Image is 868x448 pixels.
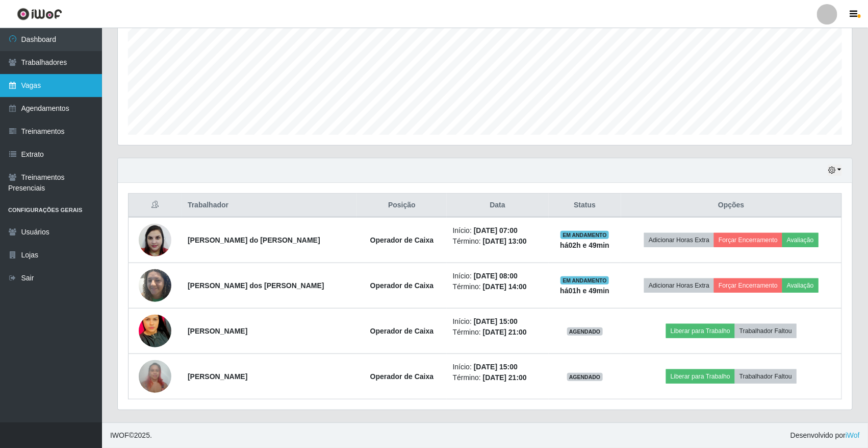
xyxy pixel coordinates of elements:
li: Término: [453,372,543,383]
strong: há 02 h e 49 min [560,241,609,249]
th: Opções [621,194,842,218]
th: Data [447,194,549,218]
span: Desenvolvido por [790,430,860,441]
strong: [PERSON_NAME] dos [PERSON_NAME] [188,281,324,290]
time: [DATE] 15:00 [474,317,518,325]
span: EM ANDAMENTO [560,276,609,285]
time: [DATE] 21:00 [483,373,527,382]
img: 1736128144098.jpeg [139,264,171,307]
img: 1682003136750.jpeg [139,218,171,262]
button: Adicionar Horas Extra [644,233,714,247]
li: Início: [453,316,543,327]
span: AGENDADO [567,373,603,381]
img: CoreUI Logo [17,8,62,20]
button: Avaliação [782,278,819,293]
span: EM ANDAMENTO [560,231,609,239]
time: [DATE] 08:00 [474,272,518,280]
button: Trabalhador Faltou [735,324,797,338]
time: [DATE] 15:00 [474,363,518,371]
strong: Operador de Caixa [370,236,434,244]
strong: Operador de Caixa [370,372,434,381]
button: Adicionar Horas Extra [644,278,714,293]
time: [DATE] 14:00 [483,282,527,291]
time: [DATE] 07:00 [474,226,518,234]
th: Status [549,194,621,218]
button: Forçar Encerramento [714,278,782,293]
button: Liberar para Trabalho [666,324,735,338]
strong: Operador de Caixa [370,327,434,335]
button: Avaliação [782,233,819,247]
span: AGENDADO [567,327,603,336]
strong: Operador de Caixa [370,281,434,290]
span: © 2025 . [110,430,152,441]
li: Início: [453,362,543,372]
strong: há 01 h e 49 min [560,287,609,295]
strong: [PERSON_NAME] do [PERSON_NAME] [188,236,320,244]
time: [DATE] 21:00 [483,328,527,336]
th: Posição [357,194,446,218]
span: IWOF [110,431,129,439]
button: Liberar para Trabalho [666,369,735,384]
li: Término: [453,281,543,292]
th: Trabalhador [182,194,357,218]
button: Trabalhador Faltou [735,369,797,384]
img: 1722880664865.jpeg [139,355,171,398]
li: Início: [453,271,543,281]
li: Término: [453,236,543,247]
strong: [PERSON_NAME] [188,327,247,335]
img: 1751683294732.jpeg [139,296,171,367]
a: iWof [846,431,860,439]
li: Início: [453,225,543,236]
time: [DATE] 13:00 [483,237,527,245]
button: Forçar Encerramento [714,233,782,247]
strong: [PERSON_NAME] [188,372,247,381]
li: Término: [453,327,543,338]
